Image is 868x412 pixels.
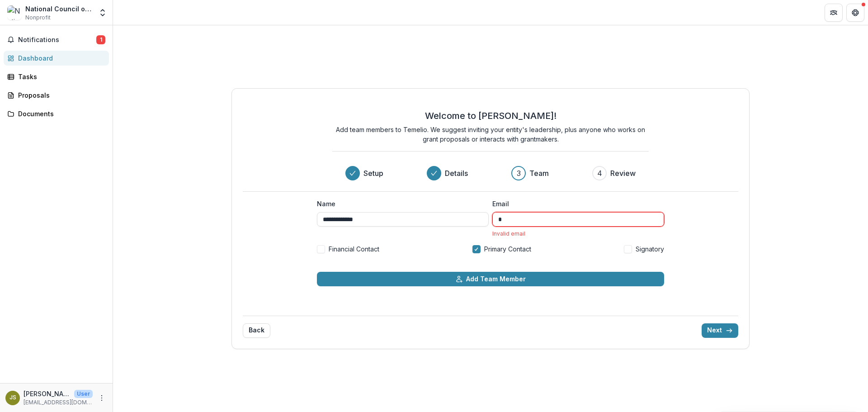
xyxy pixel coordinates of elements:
div: Progress [345,166,636,180]
h2: Welcome to [PERSON_NAME]! [425,110,557,121]
label: Email [492,199,659,208]
button: Open entity switcher [96,4,109,22]
button: Partners [825,4,843,22]
label: Name [317,199,483,208]
button: Get Help [846,4,864,22]
div: National Council of [DEMOGRAPHIC_DATA] Women Pittsburgh [25,4,93,14]
p: Add team members to Temelio. We suggest inviting your entity's leadership, plus anyone who works ... [332,125,649,144]
div: 4 [597,168,602,179]
span: Primary Contact [484,244,531,254]
a: Tasks [4,69,109,84]
button: More [96,393,107,403]
span: 1 [96,35,105,44]
div: Jessica Sams [9,395,16,401]
button: Notifications1 [4,33,109,47]
h3: Review [610,168,636,179]
span: Nonprofit [25,14,51,22]
div: 3 [517,168,521,179]
span: Signatory [636,244,664,254]
div: Proposals [18,90,102,100]
img: National Council of Jewish Women Pittsburgh [7,5,22,20]
p: User [74,390,93,398]
span: Financial Contact [329,244,379,254]
div: Dashboard [18,53,102,63]
p: [EMAIL_ADDRESS][DOMAIN_NAME] [24,398,93,407]
a: Dashboard [4,51,109,66]
span: Notifications [18,36,96,44]
button: Back [243,323,270,338]
a: Proposals [4,88,109,103]
div: Invalid email [492,230,664,237]
div: Documents [18,109,102,118]
div: Tasks [18,72,102,81]
h3: Team [529,168,549,179]
button: Add Team Member [317,272,664,286]
h3: Details [445,168,468,179]
p: [PERSON_NAME] [24,389,71,398]
h3: Setup [363,168,383,179]
a: Documents [4,106,109,121]
button: Next [702,323,738,338]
